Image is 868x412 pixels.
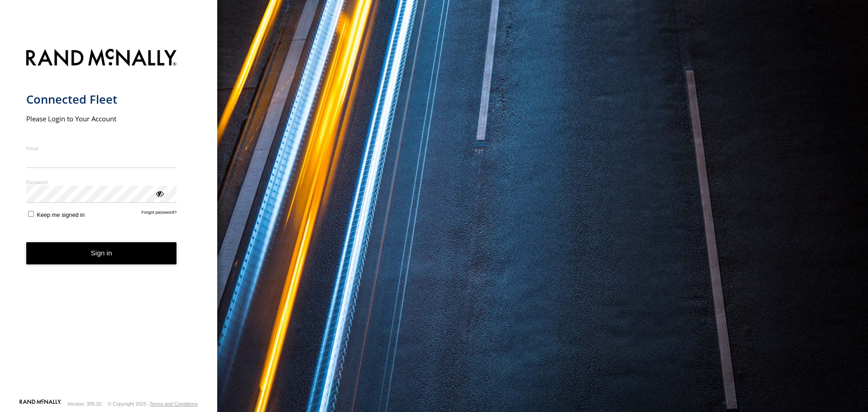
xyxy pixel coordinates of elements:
form: main [26,43,191,398]
button: Sign in [26,242,177,264]
a: Terms and Conditions [150,401,198,407]
label: Email [26,145,177,152]
div: Version: 305.02 [67,401,102,407]
span: Keep me signed in [37,211,85,218]
input: Keep me signed in [28,211,34,217]
a: Forgot password? [142,210,177,218]
div: ViewPassword [155,189,164,198]
div: © Copyright 2025 - [108,401,198,407]
img: Rand McNally [26,47,177,70]
label: Password [26,179,177,186]
h1: Connected Fleet [26,92,177,107]
h2: Please Login to Your Account [26,114,177,123]
a: Visit our Website [19,399,61,408]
